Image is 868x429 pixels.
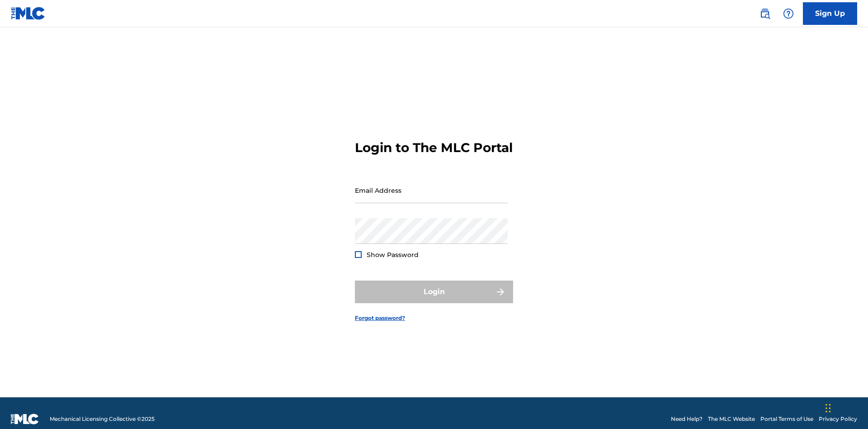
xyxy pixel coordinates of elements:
[760,415,813,423] a: Portal Terms of Use
[355,314,405,322] a: Forgot password?
[11,414,39,424] img: logo
[823,386,868,429] iframe: Chat Widget
[826,395,831,422] div: Drag
[819,415,857,423] a: Privacy Policy
[756,5,774,23] a: Public Search
[779,5,797,23] div: Help
[803,2,857,25] a: Sign Up
[759,8,770,19] img: search
[50,415,155,423] span: Mechanical Licensing Collective © 2025
[671,415,703,423] a: Need Help?
[355,140,513,156] h3: Login to The MLC Portal
[367,251,419,259] span: Show Password
[11,7,46,20] img: MLC Logo
[708,415,755,423] a: The MLC Website
[783,8,794,19] img: help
